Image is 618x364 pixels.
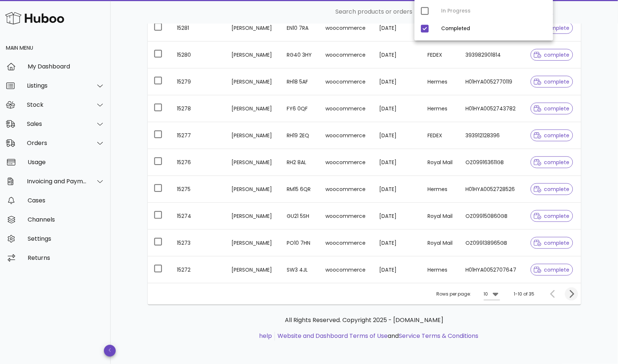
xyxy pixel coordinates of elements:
td: 15274 [171,203,226,230]
td: [PERSON_NAME] [226,95,281,122]
td: [DATE] [373,42,422,68]
td: 15273 [171,230,226,257]
a: help [259,332,272,340]
td: [PERSON_NAME] [226,15,281,42]
td: woocommerce [320,95,373,122]
td: woocommerce [320,15,373,42]
td: OZ099138965GB [460,230,525,257]
td: [DATE] [373,230,422,257]
td: woocommerce [320,257,373,283]
td: woocommerce [320,42,373,68]
td: Royal Mail [422,203,460,230]
td: H01HYA0052743782 [460,95,525,122]
div: Cases [28,197,105,204]
td: H01HYA0052770119 [460,68,525,95]
td: 15276 [171,149,226,176]
span: complete [534,133,570,138]
div: Invoicing and Payments [27,178,87,185]
td: [PERSON_NAME] [226,68,281,95]
td: woocommerce [320,122,373,149]
td: PO10 7HN [281,230,320,257]
td: FEDEX [422,42,460,68]
td: 15279 [171,68,226,95]
td: H01HYA0052728526 [460,176,525,203]
td: [PERSON_NAME] [226,42,281,68]
span: complete [534,52,570,57]
div: 1-10 of 35 [514,291,535,297]
td: EN10 7RA [281,15,320,42]
td: RH2 8AL [281,149,320,176]
div: 10Rows per page: [484,288,500,300]
img: Huboo Logo [5,10,64,26]
td: [PERSON_NAME] [226,122,281,149]
span: complete [534,240,570,245]
td: SW3 4JL [281,257,320,283]
td: 15277 [171,122,226,149]
td: FY6 0QF [281,95,320,122]
li: and [275,332,478,341]
td: 15278 [171,95,226,122]
td: [DATE] [373,15,422,42]
td: woocommerce [320,203,373,230]
div: Channels [28,216,105,223]
td: 15281 [171,15,226,42]
td: [DATE] [373,257,422,283]
td: OZ099163611GB [460,149,525,176]
td: [PERSON_NAME] [226,203,281,230]
a: Website and Dashboard Terms of Use [277,332,388,340]
td: [DATE] [373,176,422,203]
td: 393912128396 [460,122,525,149]
td: Royal Mail [422,149,460,176]
td: woocommerce [320,176,373,203]
div: Completed [441,26,547,32]
button: Next page [565,287,578,301]
td: RH19 2EQ [281,122,320,149]
td: [DATE] [373,149,422,176]
div: Settings [28,235,105,242]
div: Sales [27,120,87,127]
div: Orders [27,139,87,146]
td: Royal Mail [422,230,460,257]
span: complete [534,267,570,272]
span: complete [534,213,570,219]
td: 15280 [171,42,226,68]
td: RG40 3HY [281,42,320,68]
span: complete [534,79,570,84]
td: [PERSON_NAME] [226,257,281,283]
td: 15272 [171,257,226,283]
td: Hermes [422,68,460,95]
span: complete [534,106,570,111]
div: My Dashboard [28,63,105,70]
td: GU21 5SH [281,203,320,230]
td: [DATE] [373,95,422,122]
td: RH18 5AF [281,68,320,95]
td: Hermes [422,95,460,122]
span: complete [534,187,570,192]
div: Usage [28,159,105,166]
td: [PERSON_NAME] [226,176,281,203]
td: Hermes [422,176,460,203]
p: All Rights Reserved. Copyright 2025 - [DOMAIN_NAME] [154,316,575,325]
td: woocommerce [320,68,373,95]
div: Stock [27,101,87,108]
td: 15275 [171,176,226,203]
td: [DATE] [373,68,422,95]
td: [PERSON_NAME] [226,149,281,176]
td: 393982901814 [460,42,525,68]
td: [PERSON_NAME] [226,230,281,257]
div: Rows per page: [437,283,500,305]
td: [DATE] [373,122,422,149]
td: RM15 6QR [281,176,320,203]
td: Hermes [422,257,460,283]
td: woocommerce [320,230,373,257]
div: Listings [27,82,87,89]
a: Service Terms & Conditions [399,332,478,340]
td: FEDEX [422,122,460,149]
div: 10 [484,291,488,297]
td: H01HYA0052707647 [460,257,525,283]
div: Returns [28,254,105,261]
td: [DATE] [373,203,422,230]
td: OZ099150860GB [460,203,525,230]
td: woocommerce [320,149,373,176]
span: complete [534,160,570,165]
